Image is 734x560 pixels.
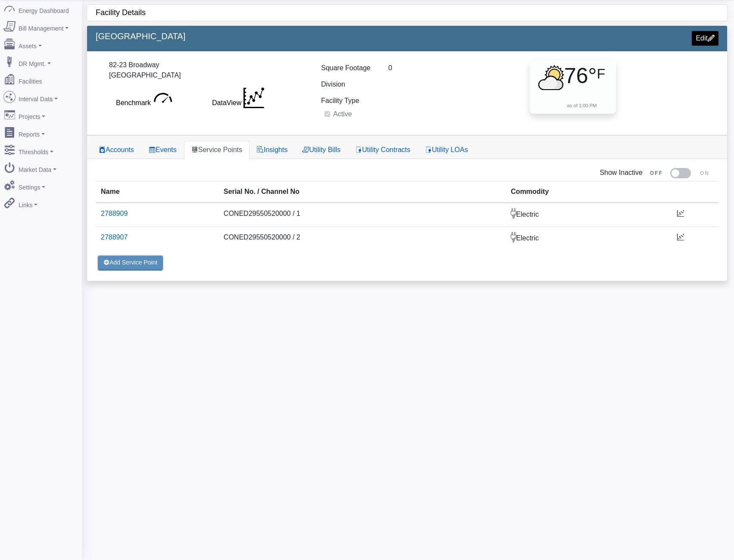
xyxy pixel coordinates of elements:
button: Add Service Point [98,255,163,270]
a: Utility Contracts [348,141,418,159]
a: Service Points [184,141,250,159]
label: Square Footage [321,60,371,76]
small: as of 1:00 PM [567,103,597,108]
a: Insights [250,141,295,159]
div: 82-23 Broadway [GEOGRAPHIC_DATA] [109,60,301,81]
a: Accounts [91,141,141,159]
a: Utility Bills [295,141,348,159]
a: Edit [692,31,718,46]
i: View Data [677,210,684,217]
th: Commodity [506,181,665,203]
a: 2788909 [101,210,128,217]
td: CONED29550520000 / 2 [219,227,506,250]
div: Show Inactive [96,168,718,178]
div: 76° [538,60,597,92]
label: Active [333,109,352,119]
th: Name [96,181,219,203]
div: 0 [388,60,510,76]
a: DataView [212,99,264,106]
img: Electric.svg [511,232,516,245]
label: DataView [212,95,241,111]
label: Benchmark [116,95,151,111]
h5: [GEOGRAPHIC_DATA] [96,31,401,41]
a: Utility LOAs [418,141,475,159]
td: Electric [506,227,665,250]
div: Facility Details [96,5,727,21]
td: CONED29550520000 / 1 [219,203,506,227]
img: Partially cloudy [538,65,564,90]
a: Benchmark [116,99,173,106]
a: 2788907 [101,233,128,241]
label: Facility Type [321,93,359,109]
span: F [597,63,606,84]
img: Electric.svg [511,208,516,221]
th: Serial No. / Channel No [219,181,506,203]
label: Division [321,76,345,93]
i: View Data [677,233,684,240]
a: Events [141,141,184,159]
td: Electric [506,203,665,227]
